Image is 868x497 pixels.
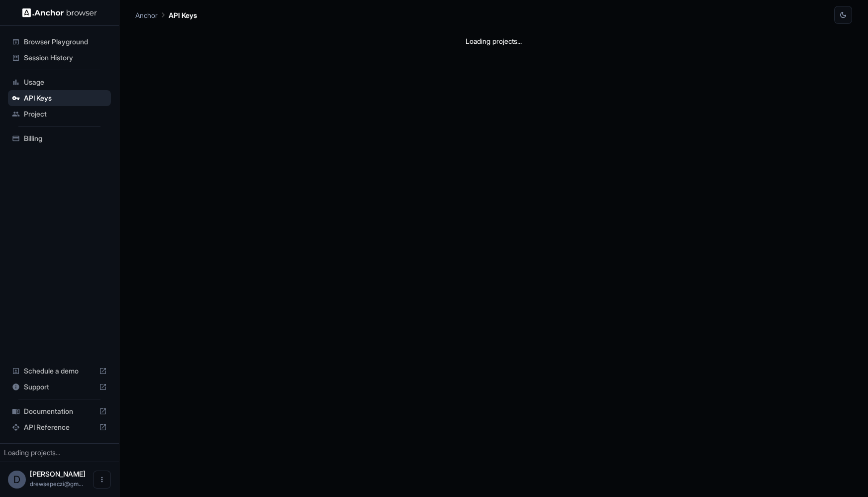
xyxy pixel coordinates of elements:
div: Session History [8,50,111,66]
div: Schedule a demo [8,363,111,379]
span: Documentation [24,406,95,416]
div: D [8,471,26,489]
div: Documentation [8,403,111,419]
span: Browser Playground [24,37,107,47]
span: Support [24,382,95,392]
div: API Reference [8,419,111,435]
div: Usage [8,74,111,90]
span: Session History [24,53,107,63]
span: drewsepeczi@gmail.com [30,480,83,488]
button: Open menu [93,471,111,489]
div: Project [8,106,111,122]
div: Support [8,379,111,395]
span: Drew Sepeczi [30,470,86,478]
span: Schedule a demo [24,366,95,376]
p: Anchor [135,10,158,20]
span: Project [24,109,107,119]
span: API Keys [24,93,107,103]
p: API Keys [169,10,197,20]
div: Loading projects... [466,36,522,46]
div: Browser Playground [8,34,111,50]
span: Usage [24,77,107,87]
nav: breadcrumb [135,9,197,20]
div: Billing [8,130,111,146]
img: Anchor Logo [22,8,97,17]
span: API Reference [24,422,95,432]
div: Loading projects... [4,448,115,458]
div: API Keys [8,90,111,106]
span: Billing [24,133,107,143]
